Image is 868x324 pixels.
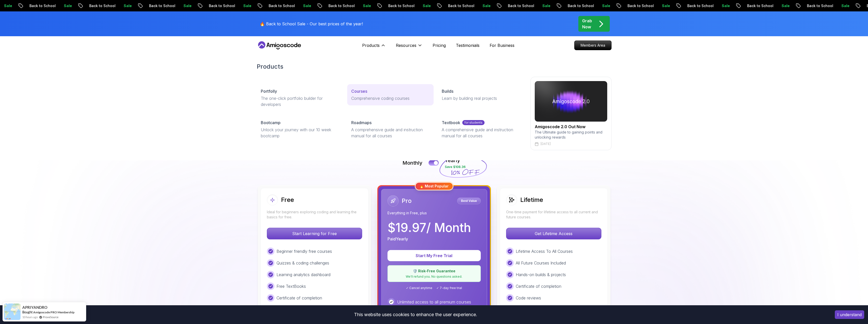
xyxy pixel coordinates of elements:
h2: Amigoscode 2.0 Out Now [535,124,607,130]
a: BuildsLearn by building real projects [438,84,524,105]
p: Learn by building real projects [442,95,520,101]
p: Sale [718,3,734,8]
p: Back to School [324,3,359,8]
p: Sale [359,3,375,8]
img: provesource social proof notification image [4,303,21,320]
p: Paid Yearly [387,236,408,242]
p: Comprehensive coding courses [351,95,430,101]
button: Products [362,42,386,52]
a: PortfollyThe one-click portfolio builder for developers [257,84,343,111]
p: Learning analytics dashboard [276,272,330,278]
a: ProveSource [43,315,59,319]
p: Bootcamp [261,120,281,126]
p: Free TextBooks [276,283,306,289]
p: Certificate of completion [516,283,561,289]
span: APRIYANDRO [22,305,47,310]
p: Portfolly [261,88,277,94]
p: Everything in Free, plus [387,211,481,216]
a: Textbookfor studentsA comprehensive guide and instruction manual for all courses [438,116,524,143]
p: All Future Courses Included [516,260,566,266]
button: Accept cookies [835,310,864,319]
p: Sale [658,3,674,8]
p: Textbook [442,120,460,126]
p: Back to School [145,3,179,8]
p: A comprehensive guide and instruction manual for all courses [351,127,430,139]
h2: Pro [402,197,412,205]
p: Sale [778,3,794,8]
p: Sale [419,3,435,8]
p: for students [462,120,485,125]
span: ✓ 7-day free trial [436,286,462,290]
p: $ 19.97 / Month [387,222,471,234]
a: Amigoscode PRO Membership [33,310,75,314]
a: RoadmapsA comprehensive guide and instruction manual for all courses [347,116,434,143]
p: Start Learning for Free [267,228,362,239]
p: Back to School [743,3,778,8]
a: Members Area [574,41,612,50]
p: A comprehensive guide and instruction manual for all courses [442,127,520,139]
p: Unlock your journey with our 10 week bootcamp [261,127,339,139]
a: For Business [490,42,514,48]
p: Grab Now [582,18,592,30]
p: Unlimited access to all premium courses [397,299,471,305]
a: BootcampUnlock your journey with our 10 week bootcamp [257,116,343,143]
p: 🛡️ Risk-Free Guarantee [391,269,477,274]
p: Lifetime Access To All Courses [516,248,573,254]
p: Start My Free Trial [394,253,475,259]
span: ✓ Cancel anytime [406,286,432,290]
h2: Products [257,63,612,71]
p: Sale [120,3,136,8]
a: CoursesComprehensive coding courses [347,84,434,105]
button: Get Lifetime Access [506,228,601,239]
h2: Lifetime [520,196,543,204]
p: The one-click portfolio builder for developers [261,95,339,107]
div: This website uses cookies to enhance the user experience. [4,309,827,320]
p: Back to School [683,3,718,8]
p: Hands-on builds & projects [516,272,566,278]
a: Get Lifetime Access [506,231,601,236]
p: Resources [396,42,416,48]
a: Start My Free Trial [387,253,481,258]
p: Members Area [575,41,611,50]
p: Products [362,42,380,48]
p: Back to School [803,3,837,8]
p: Back to School [25,3,60,8]
a: Pricing [433,42,446,48]
p: Roadmaps [351,120,372,126]
p: Back to School [205,3,239,8]
button: Start My Free Trial [387,250,481,261]
p: Back to School [564,3,598,8]
p: Builds [442,88,453,94]
p: Sale [299,3,315,8]
button: Start Learning for Free [267,228,362,239]
p: Back to School [504,3,538,8]
button: Resources [396,42,422,52]
a: Testimonials [456,42,479,48]
p: Back to School [85,3,120,8]
p: Certificate of completion [276,295,322,301]
p: Sale [538,3,555,8]
span: 10 hours ago [22,315,38,319]
h2: Free [281,196,294,204]
p: Back to School [623,3,658,8]
p: Sale [478,3,495,8]
p: Back to School [384,3,419,8]
p: Sale [239,3,255,8]
p: Code reviews [516,295,541,301]
img: amigoscode 2.0 [535,81,607,122]
p: Sale [179,3,196,8]
p: The Ultimate guide to gaining points and unlocking rewards [535,130,607,140]
p: We'll refund you. No questions asked. [391,275,477,279]
p: Best Value [458,198,480,203]
p: Get Lifetime Access [506,228,601,239]
p: [DATE] [541,142,551,146]
a: Start Learning for Free [267,231,362,236]
p: Sale [60,3,76,8]
p: Courses [351,88,367,94]
a: amigoscode 2.0Amigoscode 2.0 Out NowThe Ultimate guide to gaining points and unlocking rewards[DATE] [530,77,612,150]
p: Back to School [265,3,299,8]
p: Back to School [444,3,478,8]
